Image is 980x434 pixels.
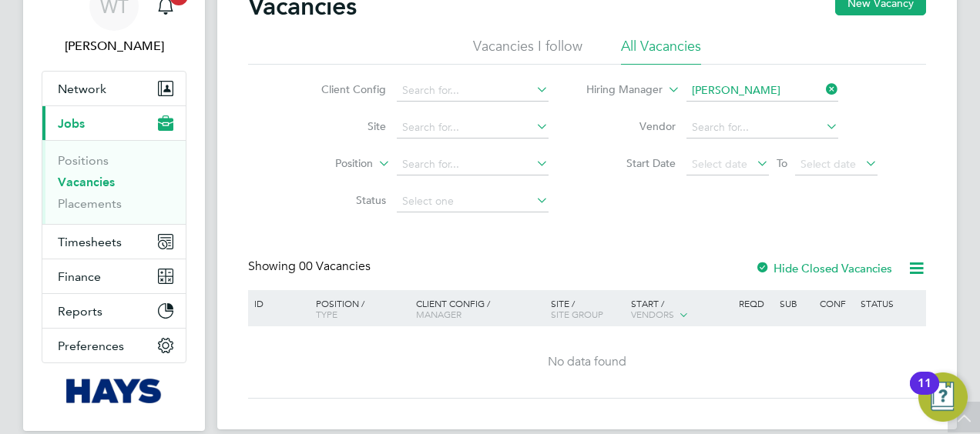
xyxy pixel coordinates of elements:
[686,117,838,139] input: Search for...
[58,116,85,131] span: Jobs
[58,339,124,353] span: Preferences
[412,290,547,327] div: Client Config /
[250,354,924,370] div: No data found
[397,117,549,139] input: Search for...
[551,308,603,320] span: Site Group
[299,259,371,274] span: 00 Vacancies
[631,308,674,320] span: Vendors
[58,304,102,319] span: Reports
[547,290,628,327] div: Site /
[397,154,549,175] input: Search for...
[58,82,106,96] span: Network
[755,261,892,275] label: Hide Closed Vacancies
[42,106,186,140] button: Jobs
[42,329,186,362] button: Preferences
[42,225,186,259] button: Timesheets
[248,259,374,275] div: Showing
[58,153,109,168] a: Positions
[250,290,304,316] div: ID
[304,290,412,327] div: Position /
[735,290,775,316] div: Reqd
[297,119,386,133] label: Site
[397,80,549,102] input: Search for...
[58,196,122,211] a: Placements
[42,37,186,55] span: Wendy Turner
[297,82,386,96] label: Client Config
[42,259,186,293] button: Finance
[918,383,931,403] div: 11
[297,193,386,207] label: Status
[416,308,461,320] span: Manager
[800,157,856,171] span: Select date
[58,175,115,189] a: Vacancies
[58,269,101,284] span: Finance
[621,37,701,65] li: All Vacancies
[857,290,924,316] div: Status
[66,379,163,403] img: hays-logo-retina.png
[42,379,186,403] a: Go to home page
[918,372,968,422] button: Open Resource Center, 11 new notifications
[816,290,856,316] div: Conf
[587,119,676,133] label: Vendor
[58,235,122,249] span: Timesheets
[692,157,747,171] span: Select date
[772,153,792,173] span: To
[316,308,337,320] span: Type
[587,156,676,170] label: Start Date
[574,82,663,98] label: Hiring Manager
[42,140,186,224] div: Jobs
[42,294,186,328] button: Reports
[473,37,582,65] li: Vacancies I follow
[627,290,735,329] div: Start /
[42,72,186,105] button: Network
[284,156,373,172] label: Position
[776,290,816,316] div: Sub
[397,191,549,212] input: Select one
[686,80,838,102] input: Search for...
